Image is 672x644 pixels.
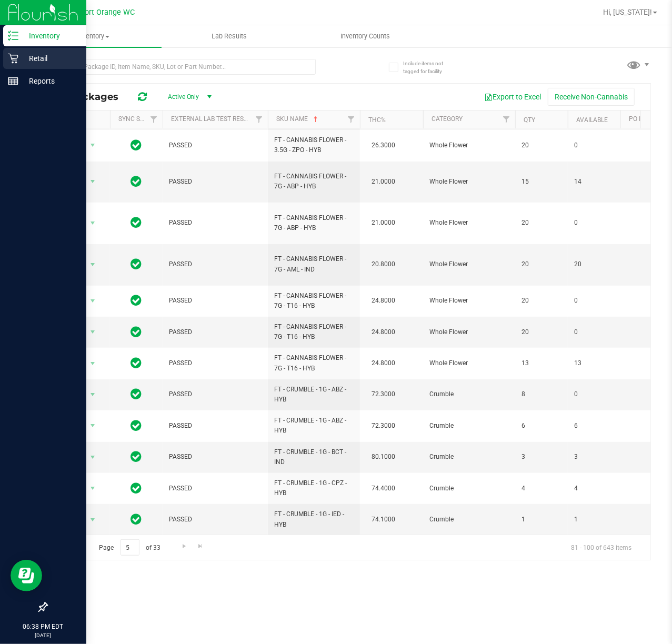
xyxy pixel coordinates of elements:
span: FT - CANNABIS FLOWER - 7G - T16 - HYB [274,291,354,311]
span: In Sync [131,174,142,189]
a: Filter [250,110,268,128]
span: FT - CRUMBLE - 1G - IED - HYB [274,509,354,529]
a: Category [432,115,463,123]
span: In Sync [131,512,142,527]
span: 0 [574,389,614,399]
span: Whole Flower [429,327,509,337]
span: 20 [521,218,561,228]
a: Inventory Counts [297,25,434,47]
span: 20 [521,140,561,150]
span: Crumble [429,452,509,462]
inline-svg: Reports [8,76,18,86]
span: 4 [521,484,561,494]
a: Filter [498,110,515,128]
span: 74.1000 [366,512,400,527]
span: FT - CRUMBLE - 1G - ABZ - HYB [274,385,354,405]
span: Whole Flower [429,177,509,187]
p: Retail [18,52,82,65]
span: FT - CANNABIS FLOWER - 7G - ABP - HYB [274,172,354,192]
span: PASSED [169,358,262,368]
span: 1 [521,515,561,525]
span: Page of 33 [90,539,169,556]
span: PASSED [169,296,262,306]
span: Lab Results [197,32,261,41]
span: Inventory Counts [326,32,404,41]
span: PASSED [169,259,262,269]
span: 26.3000 [366,138,400,153]
span: Whole Flower [429,358,509,368]
a: Filter [343,110,360,128]
span: In Sync [131,449,142,464]
span: PASSED [169,140,262,150]
a: Lab Results [162,25,298,47]
span: PASSED [169,515,262,525]
span: select [86,294,99,308]
p: Reports [18,75,82,87]
span: 20 [521,327,561,337]
span: 74.4000 [366,481,400,496]
span: In Sync [131,356,142,370]
span: select [86,257,99,272]
a: PO ID [629,115,645,123]
span: 81 - 100 of 643 items [563,539,640,555]
p: [DATE] [5,631,82,639]
span: In Sync [131,215,142,230]
span: FT - CANNABIS FLOWER - 7G - T16 - HYB [274,322,354,342]
span: 3 [574,452,614,462]
span: FT - CANNABIS FLOWER - 7G - T16 - HYB [274,353,354,373]
span: PASSED [169,327,262,337]
span: In Sync [131,257,142,271]
a: Go to the next page [176,539,192,554]
span: 72.3000 [366,418,400,434]
span: Whole Flower [429,296,509,306]
span: Include items not tagged for facility [403,59,456,75]
span: FT - CANNABIS FLOWER - 7G - ABP - HYB [274,213,354,233]
span: In Sync [131,325,142,339]
span: 72.3000 [366,387,400,402]
span: select [86,387,99,402]
span: PASSED [169,177,262,187]
button: Export to Excel [477,88,548,106]
span: 0 [574,140,614,150]
span: 13 [521,358,561,368]
span: 80.1000 [366,449,400,465]
span: Whole Flower [429,218,509,228]
span: In Sync [131,387,142,401]
span: 20 [574,259,614,269]
a: Inventory [25,25,162,47]
span: PASSED [169,452,262,462]
span: 8 [521,389,561,399]
a: Filter [145,110,163,128]
span: 4 [574,484,614,494]
a: THC% [368,116,386,124]
span: 20.8000 [366,257,400,272]
span: select [86,138,99,153]
span: 0 [574,296,614,306]
iframe: Resource center [11,560,42,591]
span: In Sync [131,293,142,308]
span: 24.8000 [366,356,400,371]
span: 0 [574,218,614,228]
span: 21.0000 [366,215,400,230]
span: 0 [574,327,614,337]
span: PASSED [169,218,262,228]
span: FT - CRUMBLE - 1G - CPZ - HYB [274,478,354,498]
a: External Lab Test Result [171,115,254,123]
span: FT - CANNABIS FLOWER - 7G - AML - IND [274,254,354,274]
span: 24.8000 [366,325,400,340]
span: Whole Flower [429,259,509,269]
span: select [86,481,99,496]
span: select [86,450,99,465]
span: Crumble [429,484,509,494]
span: Crumble [429,515,509,525]
a: Sync Status [118,115,159,123]
span: 20 [521,296,561,306]
p: Inventory [18,29,82,42]
span: select [86,325,99,339]
span: All Packages [55,91,129,103]
input: Search Package ID, Item Name, SKU, Lot or Part Number... [46,59,316,75]
span: FT - CANNABIS FLOWER - 3.5G - ZPO - HYB [274,135,354,155]
span: Port Orange WC [80,8,135,17]
span: Inventory [25,32,162,41]
span: 6 [521,421,561,431]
